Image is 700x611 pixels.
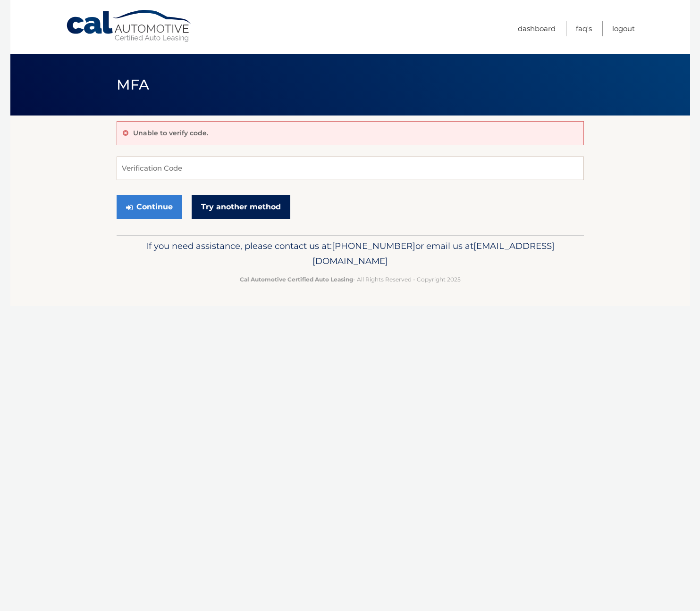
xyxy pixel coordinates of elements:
[123,274,578,284] p: - All Rights Reserved - Copyright 2025
[332,240,415,251] span: [PHONE_NUMBER]
[312,240,555,266] span: [EMAIL_ADDRESS][DOMAIN_NAME]
[518,21,556,36] a: Dashboard
[117,157,584,180] input: Verification Code
[66,9,193,43] a: Cal Automotive
[192,195,290,219] a: Try another method
[576,21,592,36] a: FAQ's
[117,195,182,219] button: Continue
[240,276,353,283] strong: Cal Automotive Certified Auto Leasing
[123,239,578,269] p: If you need assistance, please contact us at: or email us at
[612,21,635,36] a: Logout
[117,76,150,93] span: MFA
[133,129,208,137] p: Unable to verify code.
